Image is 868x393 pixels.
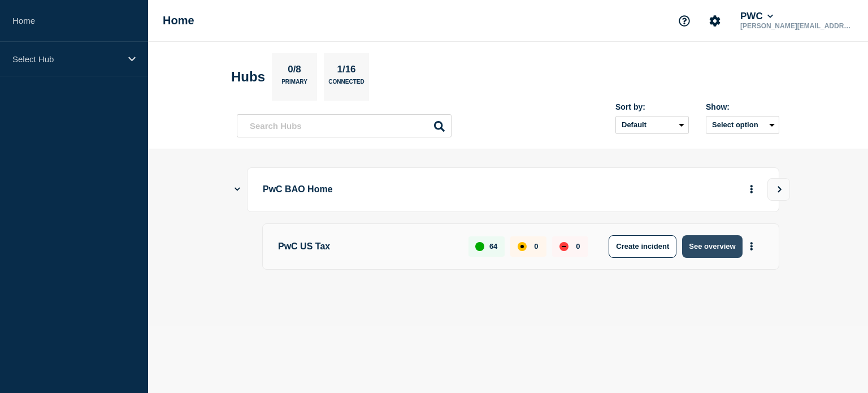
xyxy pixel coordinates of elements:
h2: Hubs [231,69,265,85]
button: PWC [738,11,775,22]
button: Select option [706,116,779,134]
input: Search Hubs [237,114,452,137]
button: More actions [744,179,759,200]
div: Show: [706,102,779,111]
button: Show Connected Hubs [235,185,240,194]
p: Primary [281,79,307,90]
div: down [559,242,568,251]
button: Account settings [703,9,727,33]
p: 0/8 [284,64,306,79]
p: [PERSON_NAME][EMAIL_ADDRESS][PERSON_NAME][DOMAIN_NAME] [738,22,856,30]
h1: Home [163,14,194,27]
div: up [475,242,484,251]
button: View [767,178,790,201]
button: See overview [682,235,742,258]
p: 1/16 [333,64,360,79]
button: Create incident [609,235,676,258]
p: 0 [534,242,538,251]
div: Sort by: [615,102,689,111]
select: Sort by [615,116,689,134]
p: 64 [489,242,497,251]
p: PwC BAO Home [263,179,575,200]
button: Support [672,9,696,33]
p: PwC US Tax [278,235,455,258]
p: Connected [328,79,364,90]
p: 0 [576,242,580,251]
button: More actions [744,236,759,257]
p: Select Hub [12,54,121,64]
div: affected [518,242,527,251]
